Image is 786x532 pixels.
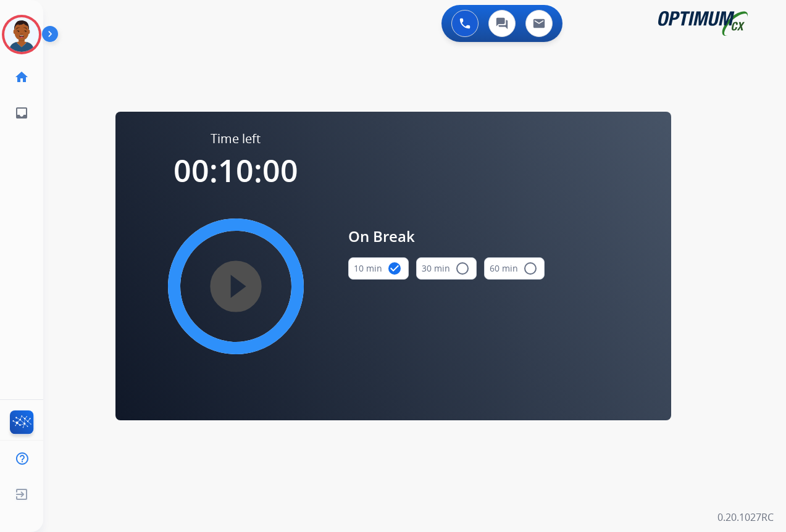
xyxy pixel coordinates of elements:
mat-icon: check_circle [387,261,402,276]
img: avatar [4,17,39,52]
span: On Break [348,225,545,247]
button: 60 min [484,257,545,280]
button: 30 min [416,257,477,280]
mat-icon: home [14,70,29,85]
button: 10 min [348,257,409,280]
span: 00:10:00 [174,149,298,191]
p: 0.20.1027RC [717,510,774,525]
mat-icon: inbox [14,106,29,120]
mat-icon: radio_button_unchecked [523,261,538,276]
span: Time left [211,130,261,148]
mat-icon: play_circle_filled [228,279,243,294]
mat-icon: radio_button_unchecked [455,261,470,276]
